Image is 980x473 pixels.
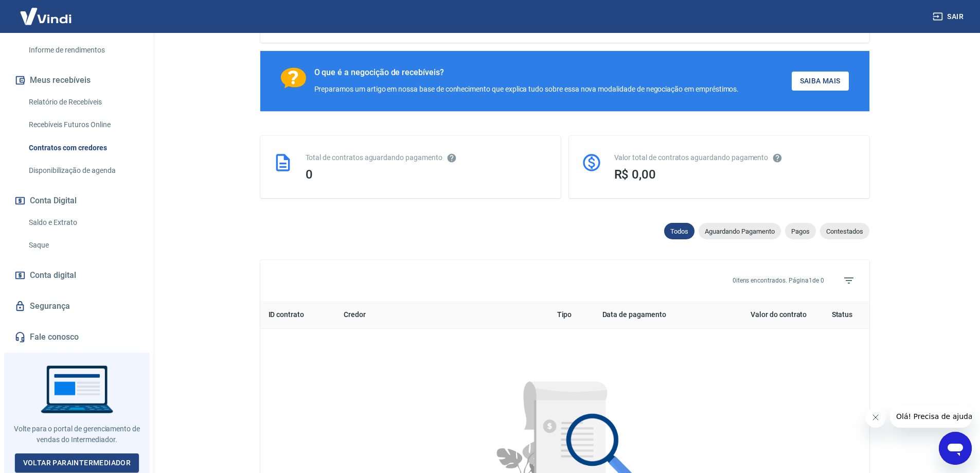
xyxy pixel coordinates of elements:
[12,264,141,287] a: Conta digital
[12,326,141,348] a: Fale conosco
[931,7,968,26] button: Sair
[865,407,886,428] iframe: Fechar mensagem
[785,223,816,239] div: Pagos
[314,67,739,78] div: O que é a negocição de recebíveis?
[614,152,857,163] div: Valor total de contratos aguardando pagamento
[664,227,694,235] span: Todos
[939,432,972,465] iframe: Botão para abrir a janela de mensagens
[25,235,141,256] a: Saque
[820,227,869,235] span: Contestados
[820,223,869,239] div: Contestados
[25,114,141,135] a: Recebíveis Futuros Online
[710,301,815,329] th: Valor do contrato
[664,223,694,239] div: Todos
[12,295,141,318] a: Segurança
[12,1,79,32] img: Vindi
[25,160,141,181] a: Disponibilização de agenda
[306,152,548,163] div: Total de contratos aguardando pagamento
[815,301,869,329] th: Status
[25,137,141,159] a: Contratos com credores
[25,212,141,233] a: Saldo e Extrato
[549,301,594,329] th: Tipo
[785,227,816,235] span: Pagos
[281,67,306,89] img: Ícone com um ponto de interrogação.
[25,92,141,113] a: Relatório de Recebíveis
[260,301,336,329] th: ID contrato
[733,276,824,285] p: 0 itens encontrados. Página 1 de 0
[772,153,782,163] svg: O valor comprometido não se refere a pagamentos pendentes na Vindi e sim como garantia a outras i...
[335,301,548,329] th: Credor
[12,69,141,92] button: Meus recebíveis
[836,268,861,293] span: Filtros
[314,84,739,95] div: Preparamos um artigo em nossa base de conhecimento que explica tudo sobre essa nova modalidade de...
[25,40,141,61] a: Informe de rendimentos
[30,268,76,283] span: Conta digital
[699,223,781,239] div: Aguardando Pagamento
[6,7,86,15] span: Olá! Precisa de ajuda?
[594,301,710,329] th: Data de pagamento
[12,189,141,212] button: Conta Digital
[890,405,972,428] iframe: Mensagem da empresa
[614,167,656,182] span: R$ 0,00
[699,227,781,235] span: Aguardando Pagamento
[306,167,548,182] div: 0
[447,153,457,163] svg: Esses contratos não se referem à Vindi, mas sim a outras instituições.
[15,453,139,472] a: Voltar paraIntermediador
[792,72,849,91] a: Saiba Mais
